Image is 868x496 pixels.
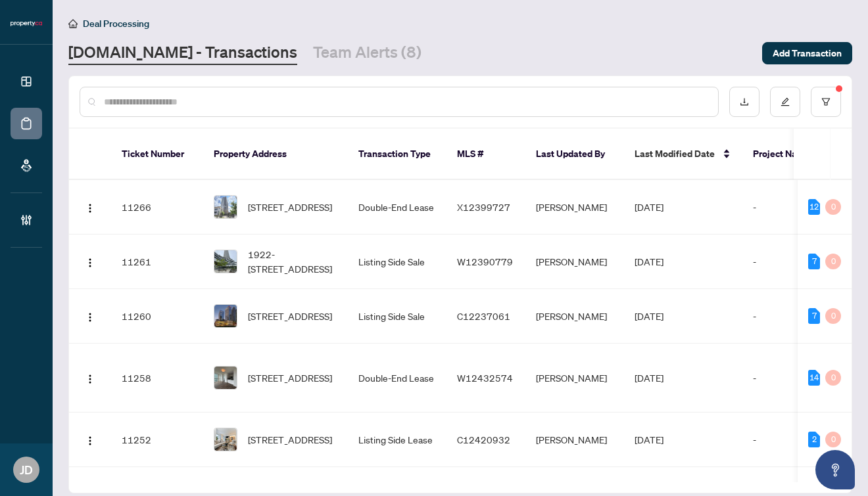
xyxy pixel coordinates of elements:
span: JD [20,461,33,479]
button: Logo [80,367,101,388]
span: [STREET_ADDRESS] [248,371,332,385]
img: thumbnail-img [214,250,237,273]
span: [DATE] [635,256,663,267]
div: 14 [808,370,820,386]
span: C12420932 [457,434,510,445]
td: [PERSON_NAME] [525,235,624,289]
span: C12237061 [457,310,510,322]
button: download [729,87,759,117]
div: 0 [825,254,841,269]
span: filter [821,97,831,106]
div: 7 [808,308,820,324]
div: 12 [808,199,820,215]
td: Listing Side Sale [348,289,446,344]
div: 0 [825,308,841,324]
img: Logo [85,258,95,268]
td: - [742,180,821,235]
img: thumbnail-img [214,428,237,451]
th: Property Address [203,129,348,180]
span: X12399727 [457,201,510,213]
button: Logo [80,429,101,450]
td: Listing Side Lease [348,413,446,467]
button: filter [811,87,841,117]
span: edit [781,97,790,106]
img: Logo [85,374,95,384]
td: [PERSON_NAME] [525,413,624,467]
a: Team Alerts (8) [313,41,422,65]
div: 7 [808,254,820,269]
th: MLS # [446,129,525,180]
span: [DATE] [635,372,663,384]
div: 0 [825,432,841,447]
img: Logo [85,436,95,446]
th: Last Updated By [525,129,624,180]
div: 0 [825,199,841,215]
th: Ticket Number [111,129,203,180]
button: edit [770,87,800,117]
td: - [742,413,821,467]
img: Logo [85,312,95,323]
td: [PERSON_NAME] [525,289,624,344]
span: download [740,97,749,106]
span: [STREET_ADDRESS] [248,309,332,323]
button: Logo [80,251,101,272]
img: thumbnail-img [214,367,237,389]
td: 11252 [111,413,203,467]
img: logo [11,20,42,28]
span: W12432574 [457,372,513,384]
td: Double-End Lease [348,180,446,235]
td: [PERSON_NAME] [525,344,624,413]
span: W12390779 [457,256,513,267]
td: - [742,289,821,344]
span: Deal Processing [83,18,149,30]
span: home [68,19,78,28]
span: Last Modified Date [635,147,715,161]
span: Add Transaction [773,43,842,64]
button: Logo [80,305,101,327]
td: - [742,344,821,413]
td: Double-End Lease [348,344,446,413]
button: Logo [80,196,101,217]
span: 1922-[STREET_ADDRESS] [248,247,337,276]
td: 11266 [111,180,203,235]
td: Listing Side Sale [348,235,446,289]
span: [DATE] [635,434,663,445]
span: [DATE] [635,310,663,322]
td: 11260 [111,289,203,344]
td: 11261 [111,235,203,289]
td: - [742,235,821,289]
td: [PERSON_NAME] [525,180,624,235]
span: [STREET_ADDRESS] [248,200,332,214]
a: [DOMAIN_NAME] - Transactions [68,41,297,65]
button: Open asap [815,450,855,489]
td: 11258 [111,344,203,413]
th: Project Name [742,129,821,180]
button: Add Transaction [762,42,852,64]
span: [STREET_ADDRESS] [248,432,332,447]
img: Logo [85,203,95,214]
th: Transaction Type [348,129,446,180]
div: 2 [808,432,820,447]
img: thumbnail-img [214,196,237,218]
th: Last Modified Date [624,129,742,180]
span: [DATE] [635,201,663,213]
img: thumbnail-img [214,305,237,327]
div: 0 [825,370,841,386]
